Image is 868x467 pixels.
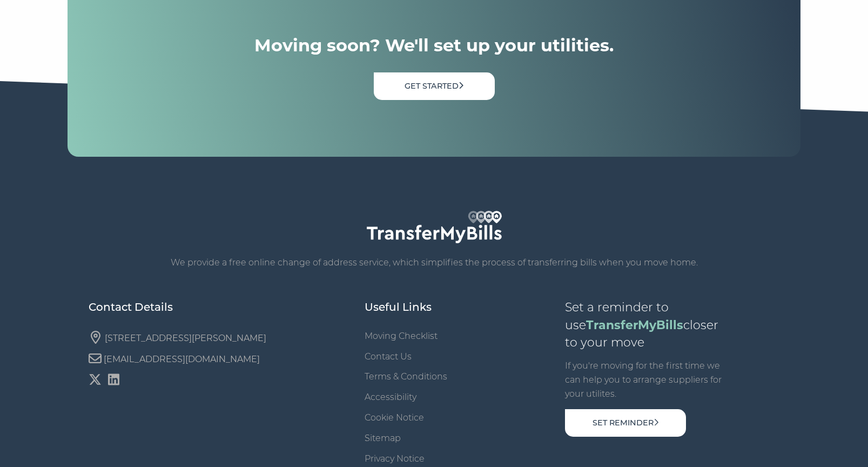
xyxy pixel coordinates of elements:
[89,256,780,270] p: We provide a free online change of address service, which simplifies the process of transferring ...
[565,299,724,351] p: Set a reminder to use closer to your move
[254,35,614,56] h4: Moving soon? We'll set up your utilities.
[105,332,266,343] a: [STREET_ADDRESS][PERSON_NAME]
[365,331,438,341] a: Moving Checklist
[365,453,425,464] a: Privacy Notice
[374,72,495,100] a: Get Started
[104,353,260,364] a: [EMAIL_ADDRESS][DOMAIN_NAME]
[89,299,303,315] h5: Contact Details
[365,433,401,443] a: Sitemap
[365,412,424,423] a: Cookie Notice
[365,351,412,362] a: Contact Us
[367,211,502,243] img: TransferMyBills.com
[565,359,724,401] p: If you're moving for the first time we can help you to arrange suppliers for your utilites.
[365,371,447,382] a: Terms & Conditions
[365,299,448,315] h5: Useful Links
[565,409,686,437] a: Set Reminder
[586,318,683,332] strong: TransferMyBills
[365,392,416,402] a: Accessibility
